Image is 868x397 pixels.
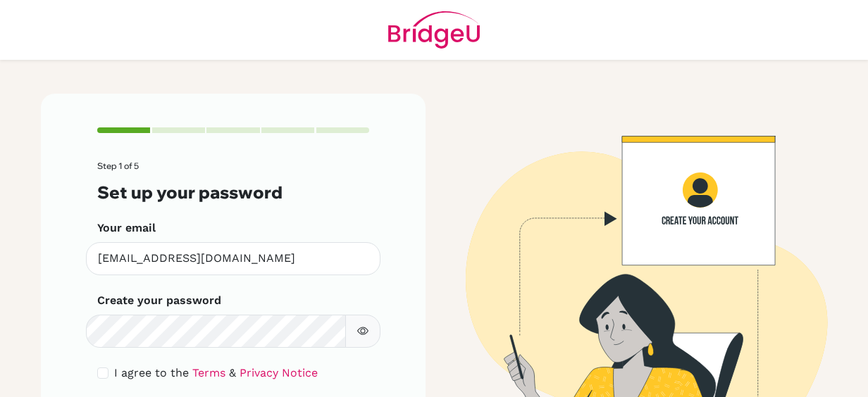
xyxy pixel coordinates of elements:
span: I agree to the [114,366,189,379]
input: Insert your email* [86,242,380,275]
label: Create your password [97,292,221,309]
label: Your email [97,220,156,237]
span: & [229,366,236,379]
h3: Set up your password [97,182,369,203]
span: Step 1 of 5 [97,160,139,171]
a: Terms [192,366,225,379]
a: Privacy Notice [240,366,318,379]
